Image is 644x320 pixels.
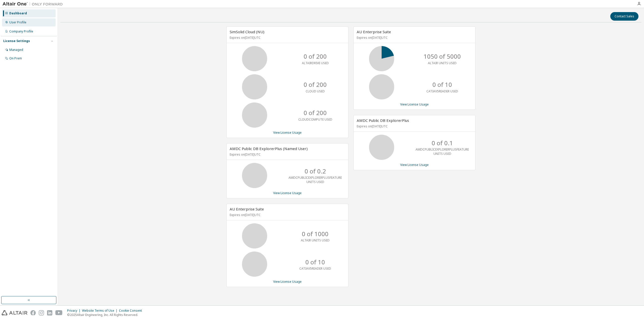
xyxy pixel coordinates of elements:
[428,61,457,65] p: ALTAIR UNITS USED
[298,117,332,122] p: CLOUDCOMPUTE USED
[357,35,471,40] p: Expires on [DATE] UTC
[230,206,264,211] span: AU Enterprise Suite
[424,52,461,61] p: 1050 of 5000
[304,109,327,117] p: 0 of 200
[67,309,82,313] div: Privacy
[304,52,327,61] p: 0 of 200
[30,310,36,315] img: facebook.svg
[230,152,344,157] p: Expires on [DATE] UTC
[610,12,638,21] button: Contact Sales
[2,310,27,315] img: altair_logo.svg
[432,139,453,147] p: 0 of 0.1
[305,258,325,266] p: 0 of 10
[119,309,145,313] div: Cookie Consent
[230,213,344,217] p: Expires on [DATE] UTC
[82,309,119,313] div: Website Terms of Use
[67,313,145,317] p: © 2025 Altair Engineering, Inc. All Rights Reserved.
[273,279,302,284] a: View License Usage
[9,56,22,60] div: On Prem
[289,175,342,184] p: AMDCPUBLICEXPLORERPLUSFEATURE UNITS USED
[304,80,327,89] p: 0 of 200
[230,29,264,34] span: SimSolid Cloud (NU)
[357,29,391,34] span: AU Enterprise Suite
[9,11,27,15] div: Dashboard
[230,146,308,151] span: AMDC Public DB ExplorerPlus (Named User)
[302,61,329,65] p: ALTAIRDRIVE USED
[273,191,302,195] a: View License Usage
[426,89,458,93] p: CATIAV5READER USED
[9,48,23,52] div: Managed
[400,102,429,106] a: View License Usage
[55,310,63,315] img: youtube.svg
[416,147,469,156] p: AMDCPUBLICEXPLORERPLUSFEATURE UNITS USED
[3,2,65,7] img: Altair One
[301,238,330,242] p: ALTAIR UNITS USED
[299,266,331,271] p: CATIAV5READER USED
[230,35,344,40] p: Expires on [DATE] UTC
[39,310,44,315] img: instagram.svg
[400,163,429,167] a: View License Usage
[302,230,329,238] p: 0 of 1000
[432,80,452,89] p: 0 of 10
[47,310,52,315] img: linkedin.svg
[9,20,26,24] div: User Profile
[306,89,325,93] p: CLOUD USED
[273,130,302,135] a: View License Usage
[3,39,30,43] div: License Settings
[9,29,33,33] div: Company Profile
[357,118,409,123] span: AMDC Public DB ExplorerPlus
[357,124,471,128] p: Expires on [DATE] UTC
[305,167,326,175] p: 0 of 0.2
